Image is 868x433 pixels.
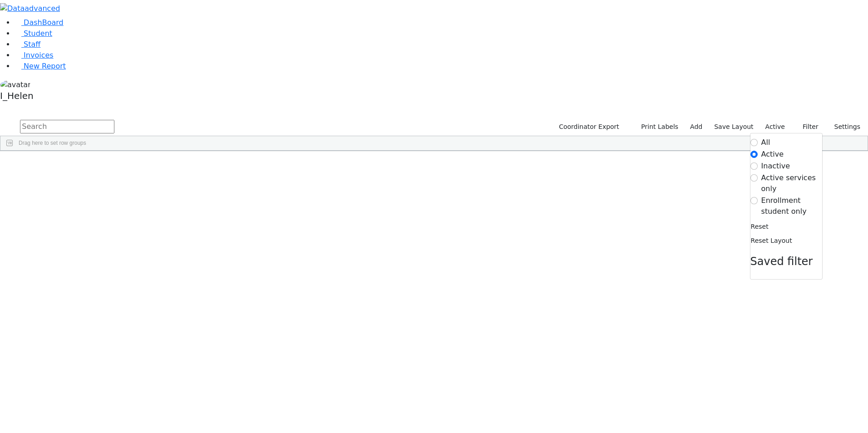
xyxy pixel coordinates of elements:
label: All [761,137,770,148]
input: Active services only [750,174,758,182]
a: Invoices [15,51,54,59]
input: Active [750,151,758,158]
span: DashBoard [24,18,64,27]
a: Staff [15,40,40,49]
span: Saved filter [750,255,813,268]
label: Active [761,120,789,134]
a: New Report [15,62,66,70]
span: Student [24,29,52,38]
button: Coordinator Export [553,120,623,134]
a: Student [15,29,52,38]
a: Add [686,120,706,134]
label: Active [761,149,784,160]
a: DashBoard [15,18,64,27]
button: Reset [750,220,769,234]
label: Inactive [761,161,790,172]
input: Inactive [750,162,758,170]
input: Enrollment student only [750,197,758,204]
input: Search [20,120,114,133]
button: Filter [791,120,823,134]
button: Reset Layout [750,234,793,248]
button: Save Layout [710,120,757,134]
input: All [750,139,758,146]
span: Drag here to set row groups [19,140,86,146]
label: Enrollment student only [761,195,822,217]
button: Settings [823,120,864,134]
span: New Report [24,62,66,70]
span: Invoices [24,51,54,59]
button: Print Labels [631,120,682,134]
span: Staff [24,40,40,49]
label: Active services only [761,172,822,194]
div: Settings [750,133,823,280]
